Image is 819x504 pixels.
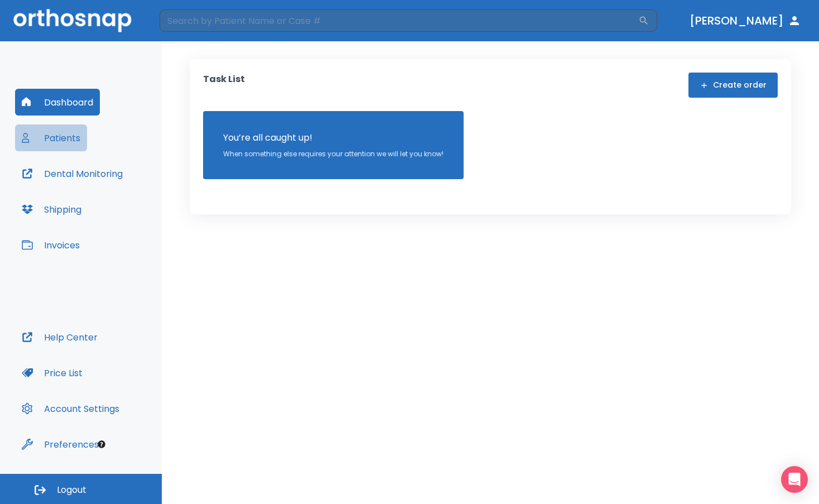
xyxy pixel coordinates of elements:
[160,9,638,32] input: Search by Patient Name or Case #
[57,484,86,496] span: Logout
[15,89,100,116] button: Dashboard
[15,324,104,351] button: Help Center
[203,73,245,98] p: Task List
[13,9,132,32] img: Orthosnap
[15,431,105,458] button: Preferences
[15,395,126,422] button: Account Settings
[685,11,806,31] button: [PERSON_NAME]
[15,232,86,258] button: Invoices
[15,359,89,386] button: Price List
[97,439,107,449] div: Tooltip anchor
[781,466,808,493] div: Open Intercom Messenger
[223,131,444,145] p: You’re all caught up!
[223,149,444,159] p: When something else requires your attention we will let you know!
[15,124,87,151] button: Patients
[15,196,88,223] button: Shipping
[688,73,778,98] button: Create order
[15,160,129,187] button: Dental Monitoring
